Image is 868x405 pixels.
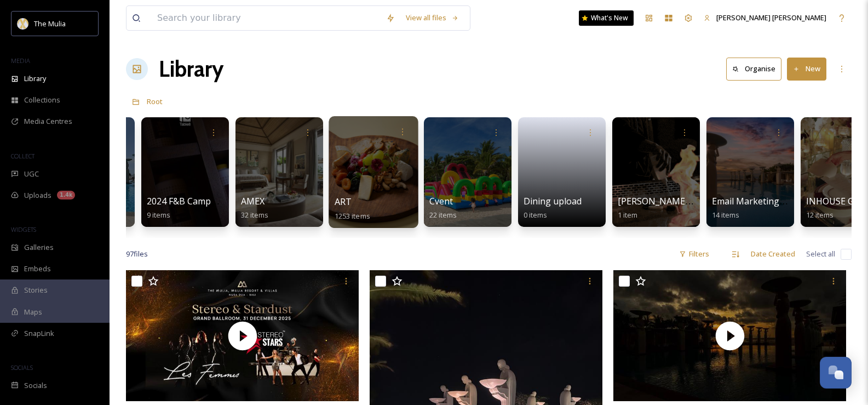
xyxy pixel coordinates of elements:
[618,210,637,220] span: 1 item
[712,195,807,207] span: Email Marketing / EDM
[618,195,714,207] span: [PERSON_NAME]'s FILE
[159,53,223,85] a: Library
[524,196,582,220] a: Dining upload0 items
[698,7,832,28] a: [PERSON_NAME] [PERSON_NAME]
[429,196,457,220] a: Cvent22 items
[24,242,54,253] span: Galleries
[147,95,163,108] a: Root
[241,196,268,220] a: AMEX32 items
[579,10,634,26] a: What's New
[820,357,852,389] button: Open Chat
[24,169,39,179] span: UGC
[241,210,268,220] span: 32 items
[126,249,148,259] span: 97 file s
[24,328,54,339] span: SnapLink
[24,190,51,201] span: Uploads
[712,210,739,220] span: 14 items
[11,56,30,65] span: MEDIA
[152,6,381,30] input: Search your library
[726,58,781,80] button: Organise
[24,285,48,295] span: Stories
[716,13,826,22] span: [PERSON_NAME] [PERSON_NAME]
[57,191,75,199] div: 1.4k
[613,270,846,401] img: thumbnail
[335,196,352,208] span: ART
[24,380,47,391] span: Socials
[11,363,33,372] span: SOCIALS
[147,195,229,207] span: 2024 F&B Campaign
[524,210,547,220] span: 0 items
[126,270,359,401] img: thumbnail
[24,95,60,105] span: Collections
[712,196,807,220] a: Email Marketing / EDM14 items
[806,210,833,220] span: 12 items
[335,210,370,220] span: 1253 items
[787,58,826,80] button: New
[400,7,464,28] a: View all files
[806,249,835,259] span: Select all
[24,264,51,274] span: Embeds
[618,196,714,220] a: [PERSON_NAME]'s FILE1 item
[726,58,787,80] a: Organise
[335,197,370,221] a: ART1253 items
[147,196,229,220] a: 2024 F&B Campaign9 items
[429,210,457,220] span: 22 items
[147,210,170,220] span: 9 items
[241,195,265,207] span: AMEX
[429,195,453,207] span: Cvent
[674,243,715,265] div: Filters
[745,243,801,265] div: Date Created
[24,73,46,84] span: Library
[11,152,35,160] span: COLLECT
[24,116,72,127] span: Media Centres
[147,96,163,106] span: Root
[34,19,66,28] span: The Mulia
[524,195,582,207] span: Dining upload
[11,225,36,233] span: WIDGETS
[24,307,42,317] span: Maps
[18,18,28,29] img: mulia_logo.png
